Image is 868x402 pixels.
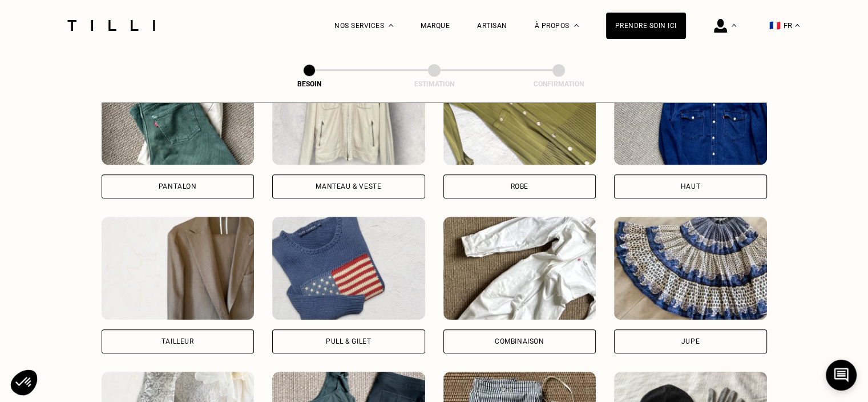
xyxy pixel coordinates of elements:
div: Besoin [252,80,366,88]
a: Marque [421,22,450,30]
img: Menu déroulant à propos [574,24,579,27]
img: Tilli retouche votre Jupe [614,217,767,320]
img: Tilli retouche votre Combinaison [443,217,596,320]
img: Tilli retouche votre Pull & gilet [272,217,425,320]
img: icône connexion [714,19,727,33]
img: Logo du service de couturière Tilli [63,20,159,31]
div: Jupe [681,338,700,345]
img: Tilli retouche votre Pantalon [102,62,255,165]
a: Artisan [477,22,507,30]
div: Tailleur [162,338,194,345]
div: Haut [681,183,700,190]
img: Tilli retouche votre Robe [443,62,596,165]
a: Prendre soin ici [606,13,686,39]
img: Tilli retouche votre Haut [614,62,767,165]
img: Tilli retouche votre Manteau & Veste [272,62,425,165]
div: Pull & gilet [326,338,371,345]
div: Robe [511,183,528,190]
img: menu déroulant [795,24,800,27]
img: Menu déroulant [389,24,393,27]
div: Confirmation [502,80,616,88]
div: Pantalon [159,183,197,190]
div: Estimation [377,80,491,88]
span: 🇫🇷 [769,20,781,31]
img: Menu déroulant [732,24,736,27]
img: Tilli retouche votre Tailleur [102,217,255,320]
div: Manteau & Veste [316,183,381,190]
div: Combinaison [495,338,544,345]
